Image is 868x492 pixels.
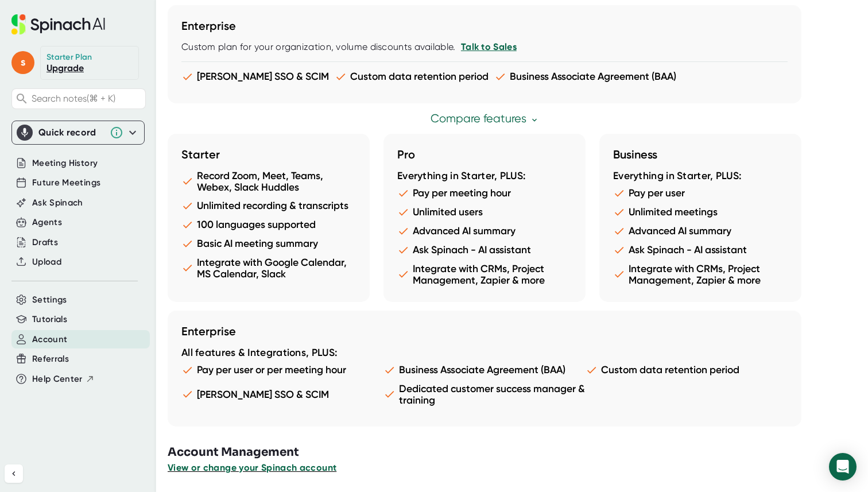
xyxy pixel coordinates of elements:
[613,148,788,161] h3: Business
[32,373,83,386] span: Help Center
[32,373,95,386] button: Help Center
[181,41,788,53] div: Custom plan for your organization, volume discounts available.
[613,263,788,286] li: Integrate with CRMs, Project Management, Zapier & more
[181,347,788,359] div: All features & Integrations, PLUS:
[168,444,868,461] h3: Account Management
[32,333,67,346] button: Account
[181,200,356,212] li: Unlimited recording & transcripts
[613,170,788,183] div: Everything in Starter, PLUS:
[46,63,84,73] a: Upgrade
[32,293,67,307] button: Settings
[168,462,336,473] span: View or change your Spinach account
[829,453,857,481] div: Open Intercom Messenger
[181,257,356,280] li: Integrate with Google Calendar, MS Calendar, Slack
[32,255,61,269] button: Upload
[586,364,788,376] li: Custom data retention period
[168,461,336,475] button: View or change your Spinach account
[181,148,356,161] h3: Starter
[32,196,83,210] button: Ask Spinach
[335,71,489,83] li: Custom data retention period
[32,352,69,366] button: Referrals
[181,19,788,33] h3: Enterprise
[431,112,539,125] a: Compare features
[32,176,100,189] button: Future Meetings
[32,313,67,326] button: Tutorials
[397,170,572,183] div: Everything in Starter, PLUS:
[181,219,356,231] li: 100 languages supported
[32,93,142,104] span: Search notes (⌘ + K)
[181,170,356,193] li: Record Zoom, Meet, Teams, Webex, Slack Huddles
[494,71,676,83] li: Business Associate Agreement (BAA)
[32,236,58,249] button: Drafts
[181,238,356,250] li: Basic AI meeting summary
[181,71,329,83] li: [PERSON_NAME] SSO & SCIM
[397,225,572,237] li: Advanced AI summary
[397,148,572,161] h3: Pro
[613,244,788,256] li: Ask Spinach - AI assistant
[397,244,572,256] li: Ask Spinach - AI assistant
[397,263,572,286] li: Integrate with CRMs, Project Management, Zapier & more
[38,127,104,138] div: Quick record
[17,121,139,144] div: Quick record
[397,206,572,218] li: Unlimited users
[5,464,23,483] button: Collapse sidebar
[181,364,383,376] li: Pay per user or per meeting hour
[461,41,517,52] a: Talk to Sales
[397,187,572,199] li: Pay per meeting hour
[32,216,62,229] button: Agents
[32,157,98,170] button: Meeting History
[613,225,788,237] li: Advanced AI summary
[613,206,788,218] li: Unlimited meetings
[383,364,586,376] li: Business Associate Agreement (BAA)
[11,51,34,74] span: s
[46,52,92,63] div: Starter Plan
[181,383,383,406] li: [PERSON_NAME] SSO & SCIM
[383,383,586,406] li: Dedicated customer success manager & training
[613,187,788,199] li: Pay per user
[181,324,788,338] h3: Enterprise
